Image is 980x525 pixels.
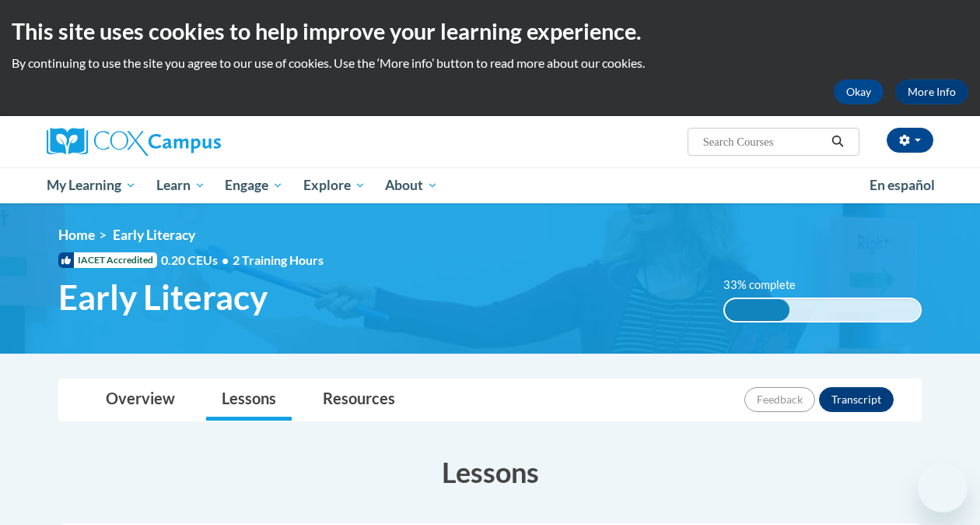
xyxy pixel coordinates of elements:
a: Engage [215,167,293,203]
span: • [222,252,229,267]
button: Okay [834,79,884,104]
button: Transcript [819,387,894,412]
iframe: Button to launch messaging window [918,463,968,513]
span: Explore [303,176,366,195]
a: Resources [307,379,411,421]
a: En español [859,169,945,202]
a: Overview [90,379,191,421]
img: Cox Campus [47,128,221,156]
a: Explore [293,167,376,203]
p: By continuing to use the site you agree to our use of cookies. Use the ‘More info’ button to read... [12,55,968,72]
span: Learn [156,176,205,195]
h3: Lessons [58,453,922,492]
span: IACET Accredited [58,252,157,268]
a: Cox Campus [47,128,327,156]
button: Search [826,132,849,151]
span: Early Literacy [58,277,268,318]
span: Engage [225,176,283,195]
a: About [376,167,449,203]
input: Search Courses [702,132,826,151]
a: Lessons [206,379,292,421]
label: 33% complete [723,277,813,294]
span: En español [870,177,935,193]
a: More Info [895,79,968,104]
span: About [385,176,438,195]
a: My Learning [37,167,146,203]
span: Early Literacy [113,227,195,243]
div: 33% complete [725,299,789,321]
a: Home [58,227,95,243]
span: 0.20 CEUs [161,252,233,269]
h2: This site uses cookies to help improve your learning experience. [12,16,968,47]
button: Account Settings [887,128,933,153]
a: Learn [146,167,215,203]
span: 2 Training Hours [233,252,324,267]
button: Feedback [744,387,815,412]
div: Main menu [35,167,945,203]
span: My Learning [47,176,136,195]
